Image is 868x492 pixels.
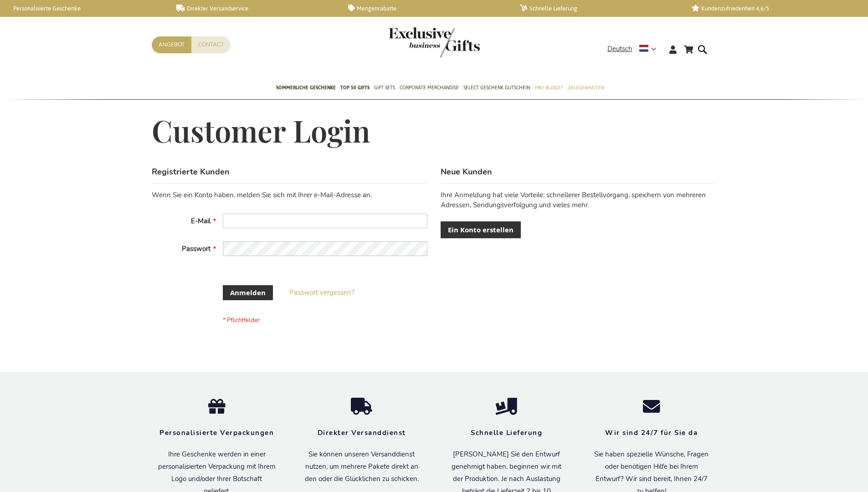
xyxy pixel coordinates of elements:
[374,77,395,100] a: Gift Sets
[463,77,530,100] a: Select Geschenk Gutschein
[191,216,211,225] span: E-Mail
[400,83,459,92] span: Corporate Merchandise
[471,428,542,437] strong: Schnelle Lieferung
[176,5,334,12] a: Direkter Versandservice
[223,285,273,300] button: Anmelden
[605,428,698,437] strong: Wir sind 24/7 für Sie da
[276,77,336,100] a: Sommerliche geschenke
[534,77,563,100] a: Pro Budget
[400,77,459,100] a: Corporate Merchandise
[534,83,563,92] span: Pro Budget
[152,166,230,177] strong: Registrierte Kunden
[389,27,434,57] a: store logo
[567,77,604,100] a: Gelegenheiten
[389,27,480,57] img: Exclusive Business gifts logo
[520,5,677,12] a: Schnelle Lieferung
[191,36,231,53] a: Contact
[159,428,274,437] strong: Personalisierte Verpackungen
[152,190,427,200] div: Wenn Sie ein Konto haben, melden Sie sich mit Ihrer e-Mail-Adresse an.
[348,5,505,12] a: Mengenrabatte
[441,190,716,210] p: Ihre Anmeldung hat viele Vorteile: schnellerer Bestellvorgang, speichern von mehreren Adressen, S...
[374,83,395,92] span: Gift Sets
[152,111,370,150] span: Customer Login
[441,221,521,238] a: Ein Konto erstellen
[463,83,530,92] span: Select Geschenk Gutschein
[567,83,604,92] span: Gelegenheiten
[223,214,427,228] input: E-Mail
[276,83,336,92] span: Sommerliche geschenke
[340,83,370,92] span: TOP 50 Gifts
[448,225,514,235] span: Ein Konto erstellen
[289,288,354,297] a: Passwort vergessen?
[340,77,370,100] a: TOP 50 Gifts
[441,166,492,177] strong: Neue Kunden
[607,44,632,54] span: Deutsch
[230,288,266,297] span: Anmelden
[318,428,406,437] strong: Direkter Versanddienst
[5,5,162,12] a: Personalisierte Geschenke
[303,448,421,485] p: Sie können unseren Versanddienst nutzen, um mehrere Pakete direkt an den oder die Glücklichen zu ...
[152,36,191,53] a: Angebot
[182,244,211,253] span: Passwort
[692,5,849,12] a: Kundenzufriedenheit 4,6/5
